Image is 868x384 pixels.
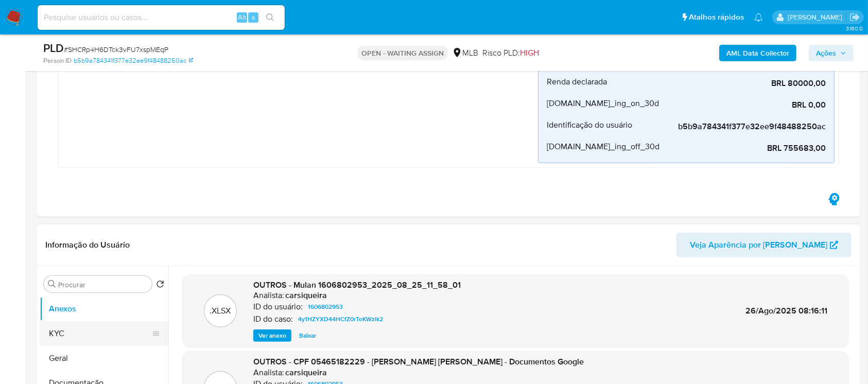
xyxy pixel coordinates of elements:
p: ID do caso: [253,314,293,324]
span: 1606802953 [308,301,343,313]
input: Procurar [58,280,148,289]
span: OUTROS - Mulan 1606802953_2025_08_25_11_58_01 [253,279,461,291]
span: Alt [238,12,246,22]
button: Procurar [48,280,56,288]
div: MLB [452,47,478,59]
p: weverton.gomes@mercadopago.com.br [788,12,846,22]
span: Ações [816,45,836,61]
b: Person ID [43,56,72,65]
p: Analista: [253,290,284,301]
a: 1606802953 [304,301,347,313]
button: Anexos [40,296,168,321]
button: Retornar ao pedido padrão [156,280,164,291]
span: 4y1HZYXD44HCfZ0rToKWzlk2 [298,313,383,325]
a: b5b9a784341f377e32ee9f48488250ac [74,56,193,65]
h6: carsiqueira [285,368,327,378]
a: Sair [849,12,860,23]
button: Veja Aparência por [PERSON_NAME] [676,233,852,257]
h6: carsiqueira [285,290,327,301]
h1: Informação do Usuário [45,240,130,250]
button: Geral [40,346,168,371]
button: Baixar [294,329,321,342]
button: search-icon [259,10,281,25]
span: Ver anexo [258,330,286,341]
p: ID do usuário: [253,302,303,312]
p: Analista: [253,368,284,378]
span: HIGH [520,47,539,59]
span: Risco PLD: [482,47,539,59]
span: # SHCRp4H6DTck3vFU7xspMEqP [64,44,168,55]
a: 4y1HZYXD44HCfZ0rToKWzlk2 [294,313,387,325]
button: Ver anexo [253,329,291,342]
span: Veja Aparência por [PERSON_NAME] [690,233,827,257]
button: Ações [809,45,854,61]
span: s [252,12,255,22]
button: KYC [40,321,160,346]
p: OPEN - WAITING ASSIGN [357,46,448,60]
b: PLD [43,40,64,56]
span: 26/Ago/2025 08:16:11 [745,305,827,317]
span: OUTROS - CPF 05465182229 - [PERSON_NAME] [PERSON_NAME] - Documentos Google [253,356,584,368]
span: Baixar [299,330,316,341]
button: AML Data Collector [719,45,796,61]
span: 3.160.0 [846,24,863,32]
b: AML Data Collector [726,45,789,61]
span: Atalhos rápidos [689,12,744,23]
input: Pesquise usuários ou casos... [38,11,285,24]
a: Notificações [754,13,763,22]
p: .XLSX [210,305,231,317]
